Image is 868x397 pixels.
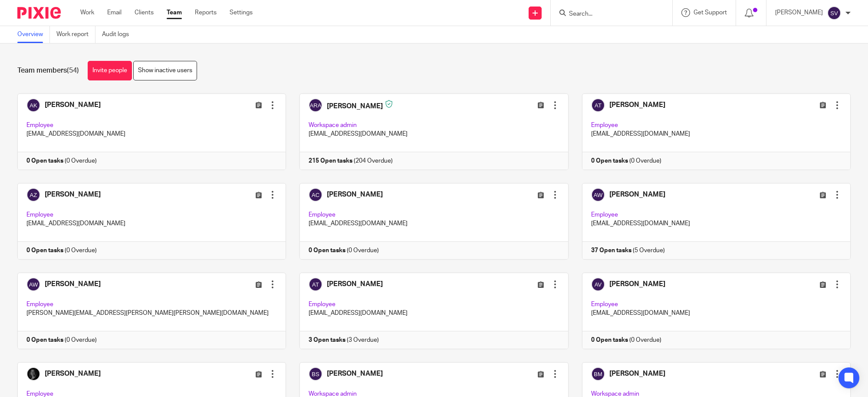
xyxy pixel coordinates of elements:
[195,8,217,17] a: Reports
[135,8,154,17] a: Clients
[107,8,122,17] a: Email
[167,8,182,17] a: Team
[568,10,646,18] input: Search
[56,26,95,43] a: Work report
[67,67,79,74] span: (54)
[102,26,135,43] a: Audit logs
[17,26,50,43] a: Overview
[230,8,253,17] a: Settings
[80,8,94,17] a: Work
[133,61,197,80] a: Show inactive users
[694,10,727,16] span: Get Support
[17,7,61,19] img: Pixie
[17,66,79,75] h1: Team members
[775,8,823,17] p: [PERSON_NAME]
[827,6,841,20] img: svg%3E
[88,61,132,80] a: Invite people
